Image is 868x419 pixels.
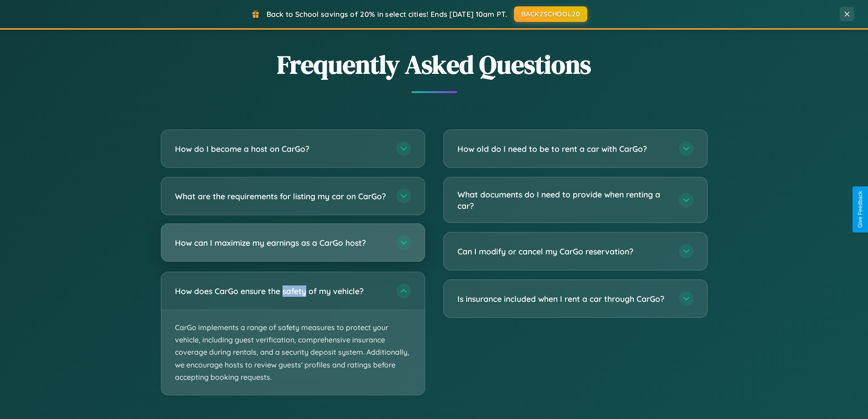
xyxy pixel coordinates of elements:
h3: How do I become a host on CarGo? [175,143,387,155]
h3: How does CarGo ensure the safety of my vehicle? [175,285,387,297]
h3: How can I maximize my earnings as a CarGo host? [175,237,387,248]
h3: How old do I need to be to rent a car with CarGo? [457,143,670,155]
h2: Frequently Asked Questions [161,47,708,82]
span: Back to School savings of 20% in select cities! Ends [DATE] 10am PT. [267,10,507,19]
h3: Can I modify or cancel my CarGo reservation? [457,246,670,257]
div: Give Feedback [857,191,863,228]
h3: What are the requirements for listing my car on CarGo? [175,191,387,202]
p: CarGo implements a range of safety measures to protect your vehicle, including guest verification... [161,310,425,395]
button: BACK2SCHOOL20 [514,6,587,22]
h3: What documents do I need to provide when renting a car? [457,189,670,211]
h3: Is insurance included when I rent a car through CarGo? [457,293,670,305]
